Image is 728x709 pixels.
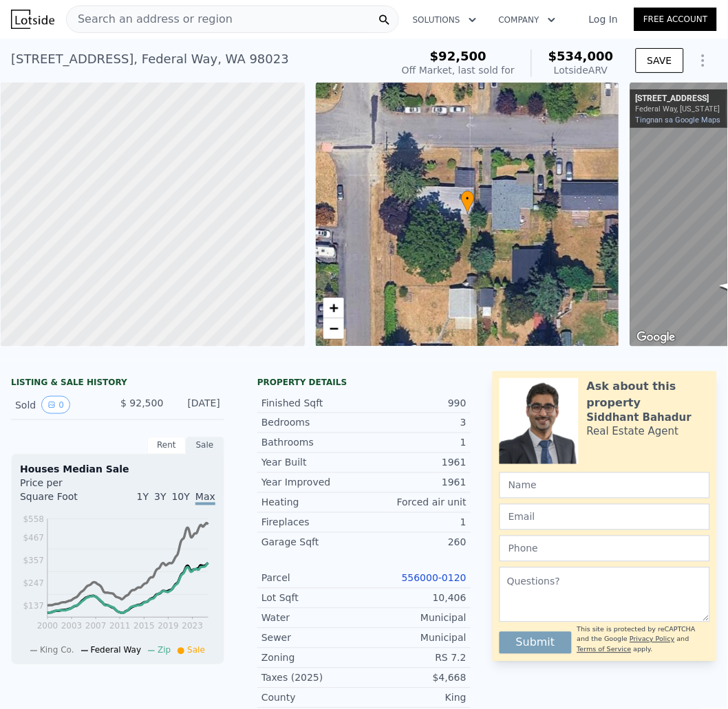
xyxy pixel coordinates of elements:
a: Terms of Service [577,646,632,653]
div: Bedrooms [261,416,364,430]
tspan: $558 [23,514,44,524]
div: Sale [186,437,224,455]
div: This site is protected by reCAPTCHA and the Google and apply. [577,625,710,655]
div: Garage Sqft [261,536,364,549]
button: SAVE [636,48,684,73]
tspan: $357 [23,556,44,566]
tspan: 2003 [61,622,83,631]
div: Fireplaces [261,516,364,530]
span: 1Y [137,492,149,503]
a: Tingnan sa Google Maps [636,116,721,124]
tspan: 2023 [182,622,204,631]
div: 260 [364,536,467,549]
tspan: 2000 [37,622,58,631]
div: Lot Sqft [261,591,364,605]
div: Ask about this property [587,378,710,411]
button: Solutions [402,8,488,32]
div: Sewer [261,631,364,645]
a: Zoom out [323,318,344,339]
div: LISTING & SALE HISTORY [11,377,224,391]
div: Taxes (2025) [261,671,364,685]
div: 990 [364,396,467,410]
div: RS 7.2 [364,651,467,665]
div: Zoning [261,651,364,665]
div: Rent [147,437,186,455]
div: Sold [15,396,107,414]
a: Privacy Policy [630,635,675,643]
a: Log In [572,12,634,26]
div: Federal Way, [US_STATE] [636,105,720,113]
div: King [364,691,467,705]
img: Lotside [11,10,54,29]
div: Finished Sqft [261,396,364,410]
span: Max [195,492,215,505]
input: Email [500,504,710,530]
button: Company [488,8,567,32]
span: Zip [158,646,171,655]
span: $534,000 [548,49,614,63]
div: Municipal [364,631,467,645]
div: Heating [261,496,364,510]
div: Year Built [261,456,364,470]
div: 1961 [364,456,467,470]
tspan: 2007 [85,622,107,631]
span: King Co. [40,646,74,655]
div: • [461,190,475,215]
div: [DATE] [175,396,221,414]
div: Water [261,611,364,625]
a: 556000-0120 [402,573,467,584]
div: Forced air unit [364,496,467,510]
div: Off Market, last sold for [402,63,515,77]
div: Siddhant Bahadur [587,411,692,425]
div: Price per Square Foot [20,477,118,512]
a: Free Account [634,8,717,31]
tspan: $467 [23,534,44,543]
span: $ 92,500 [120,397,163,408]
button: View historical data [41,396,70,414]
button: Show Options [689,47,717,74]
div: 3 [364,416,467,430]
input: Name [500,472,710,499]
span: 10Y [172,492,190,503]
button: Submit [500,632,572,654]
span: $92,500 [430,49,486,63]
div: $4,668 [364,671,467,685]
span: 3Y [154,492,166,503]
span: + [329,299,338,316]
div: [STREET_ADDRESS] , Federal Way , WA 98023 [11,50,289,69]
div: Real Estate Agent [587,425,679,439]
a: Buksan ang lugar na ito sa Google Maps (magbubukas ng bagong window) [634,329,679,347]
span: Federal Way [91,646,142,655]
div: Property details [257,377,471,388]
div: 1 [364,516,467,530]
div: Municipal [364,611,467,625]
div: Parcel [261,571,364,585]
tspan: 2015 [133,622,155,631]
tspan: $247 [23,579,44,589]
div: Lotside ARV [548,63,614,77]
div: 1961 [364,476,467,490]
span: Sale [187,646,205,655]
div: [STREET_ADDRESS] [636,94,720,105]
tspan: 2019 [158,622,180,631]
div: 1 [364,436,467,450]
div: Bathrooms [261,436,364,450]
span: • [461,193,475,205]
img: Google [634,329,679,347]
span: Search an address or region [67,11,233,28]
tspan: $137 [23,602,44,611]
tspan: 2011 [109,622,131,631]
span: − [329,320,338,337]
div: 10,406 [364,591,467,605]
div: Year Improved [261,476,364,490]
div: Houses Median Sale [20,463,215,477]
a: Zoom in [323,298,344,318]
input: Phone [500,536,710,562]
div: County [261,691,364,705]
